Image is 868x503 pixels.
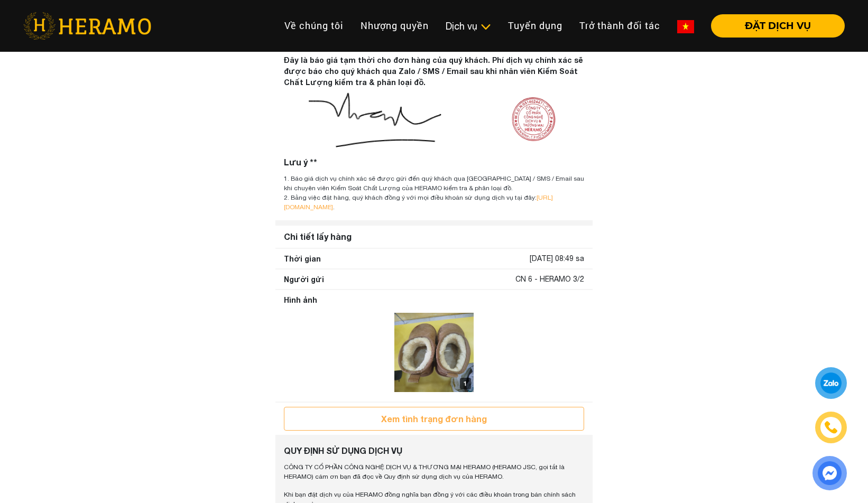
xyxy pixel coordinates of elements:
img: 238599-0938677231-1756864179895102.jpg [308,92,441,147]
button: ĐẶT DỊCH VỤ [711,14,845,38]
div: Thời gian [284,253,321,264]
div: Chi tiết lấy hàng [280,226,588,247]
button: Xem tình trạng đơn hàng [284,407,584,431]
img: subToggleIcon [480,22,491,32]
img: seals.png [505,92,560,147]
div: Đây là báo giá tạm thời cho đơn hàng của quý khách. Phí dịch vụ chính xác sẽ được báo cho quý khá... [284,54,584,88]
p: CÔNG TY CỔ PHẦN CÔNG NGHỆ DỊCH VỤ & THƯƠNG MẠI HERAMO (HERAMO JSC, gọi tắt là HERAMO) cảm ơn bạn ... [284,462,584,481]
div: 1 [460,378,471,389]
a: Nhượng quyền [352,14,437,37]
a: ĐẶT DỊCH VỤ [703,21,845,31]
img: phone-icon [824,420,839,435]
div: Hình ảnh [284,294,584,305]
div: Người gửi [284,274,324,285]
div: [DATE] 08:49 sa [530,253,584,264]
a: Trở thành đối tác [571,14,669,37]
div: 1. Báo giá dịch vụ chính xác sẽ được gửi đến quý khách qua [GEOGRAPHIC_DATA] / SMS / Email sau kh... [284,174,584,193]
img: heramo-logo.png [23,12,151,40]
img: logo [394,313,474,392]
a: phone-icon [817,413,846,442]
div: CN 6 - HERAMO 3/2 [515,274,584,285]
div: Dịch vụ [446,19,491,33]
div: 2. Bằng việc đặt hàng, quý khách đồng ý với mọi điều khoản sử dụng dịch vụ tại đây: . [284,193,584,212]
a: Về chúng tôi [276,14,352,37]
img: vn-flag.png [677,20,694,33]
a: Tuyển dụng [500,14,571,37]
div: QUY ĐỊNH SỬ DỤNG DỊCH VỤ [284,444,584,457]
